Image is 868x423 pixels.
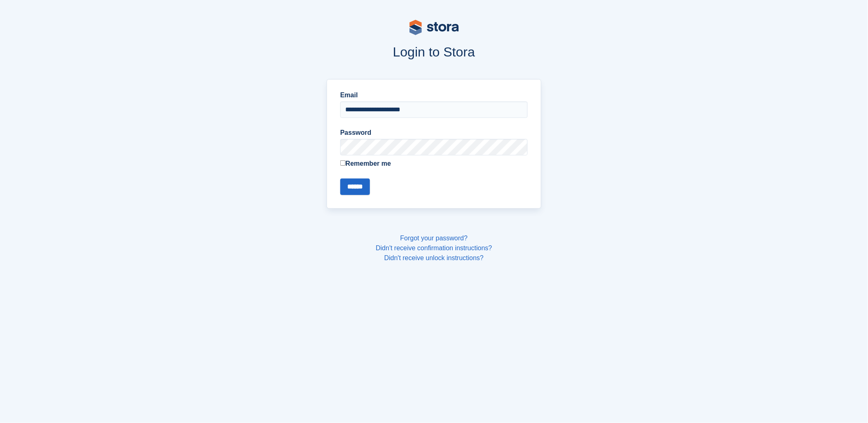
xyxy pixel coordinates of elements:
a: Didn't receive unlock instructions? [384,254,484,261]
h1: Login to Stora [170,45,699,59]
a: Forgot your password? [400,235,468,242]
input: Remember me [340,160,346,166]
label: Email [340,90,528,100]
a: Didn't receive confirmation instructions? [376,244,492,251]
label: Password [340,128,528,138]
img: stora-logo-53a41332b3708ae10de48c4981b4e9114cc0af31d8433b30ea865607fb682f29.svg [409,20,459,35]
label: Remember me [340,159,528,169]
